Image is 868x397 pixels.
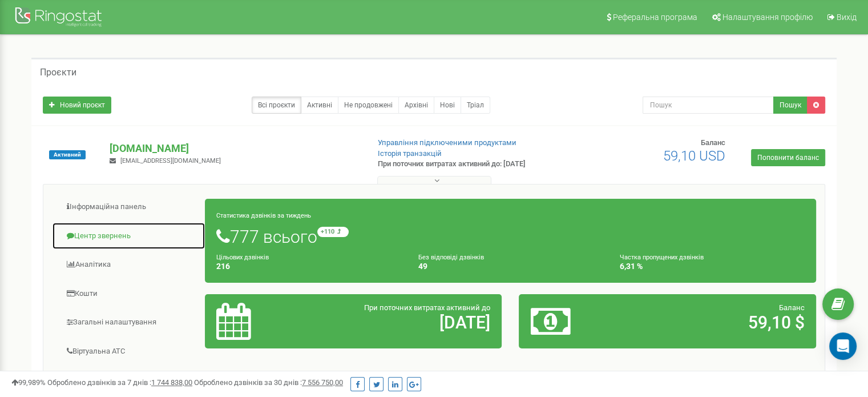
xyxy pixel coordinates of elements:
h4: 6,31 % [620,262,805,271]
a: Центр звернень [52,222,205,250]
span: Оброблено дзвінків за 30 днів : [194,378,343,387]
span: Активний [49,150,86,159]
a: Управління підключеними продуктами [378,138,516,147]
a: Загальні налаштування [52,308,205,336]
a: Наскрізна аналітика [52,366,205,394]
a: Історія транзакцій [378,149,442,158]
u: 1 744 838,00 [151,378,192,387]
small: Цільових дзвінків [216,254,269,261]
a: Новий проєкт [43,97,111,114]
h5: Проєкти [40,67,76,78]
a: Поповнити баланс [751,149,825,166]
a: Кошти [52,280,205,308]
small: Статистика дзвінків за тиждень [216,212,311,219]
button: Пошук [773,97,808,114]
span: Баланс [701,138,725,147]
h4: 216 [216,262,401,271]
a: Нові [434,97,461,114]
a: Тріал [461,97,490,114]
a: Віртуальна АТС [52,338,205,366]
span: [EMAIL_ADDRESS][DOMAIN_NAME] [120,157,221,165]
span: При поточних витратах активний до [364,303,490,312]
h2: [DATE] [313,313,490,332]
span: Налаштування профілю [722,13,813,22]
u: 7 556 750,00 [302,378,343,387]
p: При поточних витратах активний до: [DATE] [378,159,560,170]
h2: 59,10 $ [628,313,805,332]
span: Реферальна програма [613,13,697,22]
span: Баланс [779,303,805,312]
small: +110 [317,227,349,237]
a: Активні [301,97,338,114]
a: Архівні [398,97,434,114]
span: Оброблено дзвінків за 7 днів : [47,378,192,387]
span: 59,10 USD [663,148,725,164]
a: Інформаційна панель [52,193,205,221]
span: Вихід [837,13,857,22]
small: Без відповіді дзвінків [418,254,484,261]
p: [DOMAIN_NAME] [110,141,359,156]
input: Пошук [643,97,774,114]
h4: 49 [418,262,603,271]
span: 99,989% [11,378,46,387]
a: Не продовжені [338,97,399,114]
h1: 777 всього [216,227,805,246]
div: Open Intercom Messenger [829,332,857,360]
a: Аналiтика [52,251,205,279]
small: Частка пропущених дзвінків [620,254,704,261]
a: Всі проєкти [252,97,301,114]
